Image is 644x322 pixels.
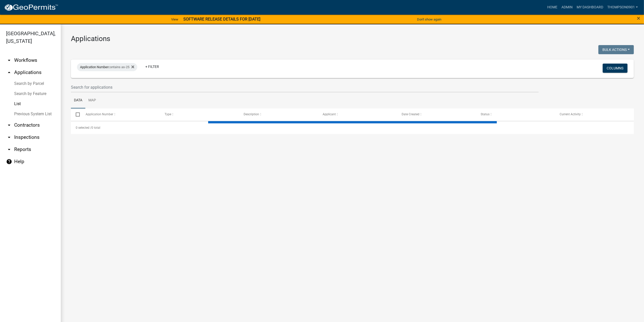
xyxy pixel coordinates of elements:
[575,3,605,12] a: My Dashboard
[560,112,581,116] span: Current Activity
[6,146,12,153] i: arrow_drop_down
[76,126,91,129] span: 0 selected /
[77,63,137,71] div: contains as-25
[6,57,12,63] i: arrow_drop_down
[244,112,259,116] span: Description
[415,15,443,24] button: Don't show again
[85,92,99,109] a: Map
[545,3,559,12] a: Home
[71,82,539,92] input: Search for applications
[323,112,336,116] span: Applicant
[559,3,575,12] a: Admin
[71,34,634,43] h3: Applications
[637,15,640,22] span: ×
[165,112,171,116] span: Type
[160,108,239,121] datatable-header-cell: Type
[86,112,113,116] span: Application Number
[6,122,12,128] i: arrow_drop_down
[71,108,81,121] datatable-header-cell: Select
[402,112,419,116] span: Date Created
[603,64,628,73] button: Columns
[481,112,490,116] span: Status
[476,108,555,121] datatable-header-cell: Status
[6,134,12,140] i: arrow_drop_down
[141,62,163,71] a: + Filter
[397,108,476,121] datatable-header-cell: Date Created
[81,108,160,121] datatable-header-cell: Application Number
[80,65,108,69] span: Application Number
[605,3,640,12] a: thompson0901
[318,108,397,121] datatable-header-cell: Applicant
[71,92,85,109] a: Data
[637,15,640,21] button: Close
[6,69,12,75] i: arrow_drop_up
[555,108,634,121] datatable-header-cell: Current Activity
[71,121,634,134] div: 0 total
[598,45,634,54] button: Bulk Actions
[6,159,12,165] i: help
[183,17,260,22] strong: SOFTWARE RELEASE DETAILS FOR [DATE]
[239,108,318,121] datatable-header-cell: Description
[169,15,180,24] a: View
